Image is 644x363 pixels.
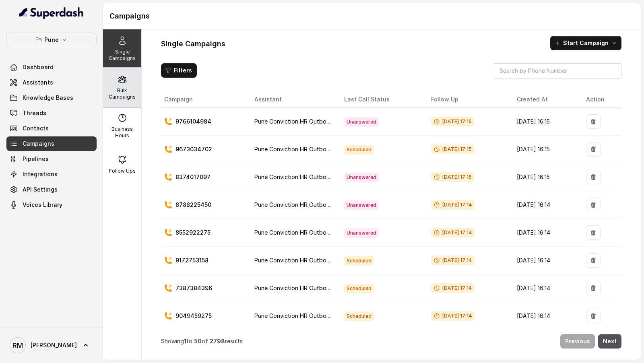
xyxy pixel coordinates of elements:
td: [DATE] 16:15 [510,108,579,136]
p: Bulk Campaigns [106,87,138,100]
span: Pune Conviction HR Outbound Assistant [254,146,363,153]
td: [DATE] 16:15 [510,136,579,163]
span: Pune Conviction HR Outbound Assistant [254,201,363,208]
span: [DATE] 17:14 [431,200,475,210]
a: Voices Library [6,198,97,212]
span: Voices Library [23,201,62,209]
p: 9172753158 [175,256,208,264]
a: Campaigns [6,136,97,151]
a: API Settings [6,182,97,197]
text: RM [12,341,23,350]
button: Start Campaign [550,36,621,50]
p: Showing to of results [161,337,243,345]
th: Assistant [248,91,338,108]
span: Unanswered [344,200,379,210]
span: Knowledge Bases [23,94,73,102]
span: Campaigns [23,140,54,148]
p: 9766104984 [175,118,211,126]
p: 8788225450 [175,201,211,209]
p: 9049459275 [175,312,212,320]
p: Pune [44,35,59,45]
td: [DATE] 16:14 [510,274,579,302]
p: Single Campaigns [106,49,138,62]
span: Pune Conviction HR Outbound Assistant [254,285,363,291]
td: [DATE] 16:15 [510,163,579,191]
span: Dashboard [23,63,54,71]
span: Scheduled [344,145,374,155]
th: Action [580,91,621,108]
span: Pipelines [23,155,49,163]
a: Assistants [6,75,97,90]
button: Pune [6,33,97,47]
th: Last Call Status [338,91,425,108]
td: [DATE] 16:14 [510,302,579,330]
a: Dashboard [6,60,97,74]
p: 8374017097 [175,173,211,181]
span: [DATE] 17:14 [431,228,475,237]
span: [PERSON_NAME] [31,341,77,349]
span: Pune Conviction HR Outbound Assistant [254,229,363,236]
span: Pune Conviction HR Outbound Assistant [254,257,363,264]
p: Business Hours [106,126,138,139]
nav: Pagination [161,329,621,353]
a: Contacts [6,121,97,136]
span: API Settings [23,186,58,194]
span: Unanswered [344,228,379,238]
td: [DATE] 16:14 [510,191,579,219]
span: Assistants [23,78,53,87]
span: Pune Conviction HR Outbound Assistant [254,173,363,180]
button: Next [598,334,621,349]
span: Pune Conviction HR Outbound Assistant [254,118,363,125]
span: Unanswered [344,173,379,182]
p: 9673034702 [175,145,212,153]
a: Integrations [6,167,97,181]
span: Scheduled [344,284,374,293]
span: [DATE] 17:14 [431,311,475,321]
span: 50 [194,338,202,344]
a: Knowledge Bases [6,91,97,105]
td: [DATE] 16:14 [510,219,579,247]
th: Campaign [161,91,248,108]
img: light.svg [19,6,84,19]
span: [DATE] 17:15 [431,144,474,154]
input: Search by Phone Number [493,63,621,78]
button: Previous [560,334,595,349]
h1: Single Campaigns [161,37,225,50]
span: Contacts [23,124,49,132]
a: [PERSON_NAME] [6,334,97,357]
span: [DATE] 17:14 [431,256,475,265]
th: Created At [510,91,579,108]
span: Scheduled [344,256,374,266]
p: Follow Ups [109,168,136,174]
p: 7387384396 [175,284,212,292]
span: Scheduled [344,311,374,321]
span: Integrations [23,170,58,178]
span: Unanswered [344,117,379,127]
a: Pipelines [6,152,97,166]
th: Follow Up [425,91,510,108]
span: [DATE] 17:14 [431,283,475,293]
span: [DATE] 17:15 [431,117,474,126]
h1: Campaigns [109,10,634,23]
p: 8552922275 [175,229,211,237]
td: [DATE] 16:14 [510,247,579,274]
span: 2798 [210,338,225,344]
span: [DATE] 17:15 [431,172,474,182]
button: Filters [161,63,197,78]
span: Pune Conviction HR Outbound Assistant [254,312,363,319]
span: 1 [184,338,186,344]
span: Threads [23,109,46,117]
a: Threads [6,106,97,120]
